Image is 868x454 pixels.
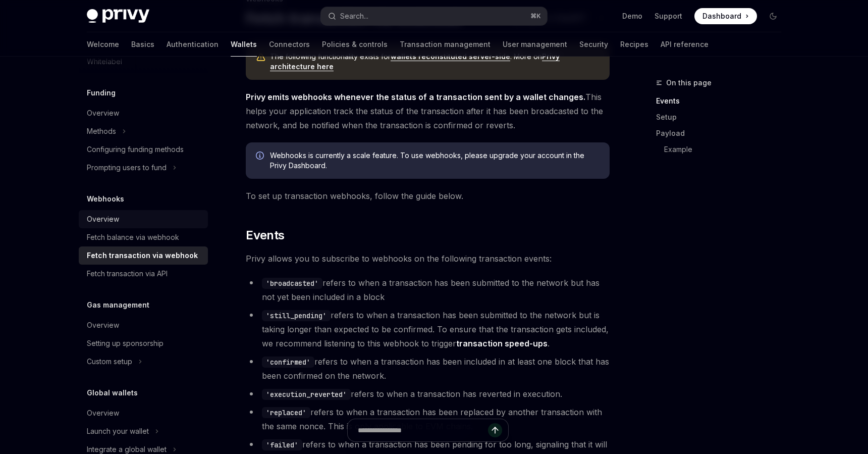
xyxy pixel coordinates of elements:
div: Custom setup [87,356,132,368]
button: Prompting users to fund [79,159,208,177]
li: refers to when a transaction has reverted in execution. [246,387,610,401]
span: Dashboard [702,11,741,21]
h5: Funding [87,87,116,99]
code: 'execution_reverted' [262,389,351,400]
div: Search... [340,10,368,22]
code: 'confirmed' [262,357,314,368]
svg: Warning [256,53,266,63]
input: Ask a question... [358,419,488,441]
a: Overview [79,404,208,422]
a: Transaction management [400,32,491,57]
div: Launch your wallet [87,425,149,437]
a: Wallets [231,32,257,57]
h5: Gas management [87,299,149,311]
a: Connectors [269,32,310,57]
a: Dashboard [694,8,757,24]
button: Search...⌘K [321,7,547,25]
a: Recipes [620,32,648,57]
div: Overview [87,319,119,331]
span: ⌘ K [530,12,541,20]
span: Privy allows you to subscribe to webhooks on the following transaction events: [246,251,610,266]
a: Setting up sponsorship [79,334,208,352]
a: Authentication [167,32,219,57]
button: Custom setup [79,352,208,371]
a: wallets reconstituted server-side [391,52,510,61]
a: Welcome [87,32,119,57]
a: transaction speed-ups [456,338,548,349]
a: Overview [79,316,208,334]
div: Configuring funding methods [87,143,184,156]
div: Prompting users to fund [87,162,167,174]
div: Fetch transaction via API [87,268,168,280]
a: API reference [661,32,709,57]
span: The following functionality exists for . More on [270,52,600,72]
strong: Privy emits webhooks whenever the status of a transaction sent by a wallet changes. [246,92,585,102]
a: Example [656,141,789,158]
code: 'replaced' [262,407,310,418]
a: Payload [656,125,789,141]
a: Fetch transaction via webhook [79,246,208,265]
code: 'still_pending' [262,310,331,321]
h5: Global wallets [87,387,138,399]
div: Methods [87,125,116,137]
div: Fetch transaction via webhook [87,249,198,262]
li: refers to when a transaction has been included in at least one block that has been confirmed on t... [246,355,610,383]
div: Overview [87,107,119,119]
a: Security [579,32,608,57]
button: Send message [488,423,502,437]
a: Basics [131,32,154,57]
button: Toggle dark mode [765,8,781,24]
div: Overview [87,407,119,419]
span: On this page [666,77,712,89]
a: Support [655,11,682,21]
span: To set up transaction webhooks, follow the guide below. [246,189,610,203]
li: refers to when a transaction has been submitted to the network but has not yet been included in a... [246,276,610,304]
a: User management [503,32,567,57]
div: Fetch balance via webhook [87,231,179,243]
div: Overview [87,213,119,225]
a: Policies & controls [322,32,388,57]
a: Demo [622,11,642,21]
h5: Webhooks [87,193,124,205]
li: refers to when a transaction has been replaced by another transaction with the same nonce. This i... [246,405,610,433]
span: Webhooks is currently a scale feature. To use webhooks, please upgrade your account in the Privy ... [270,150,600,171]
div: Setting up sponsorship [87,337,164,349]
a: Events [656,93,789,109]
a: Overview [79,104,208,122]
code: 'broadcasted' [262,278,322,289]
span: Events [246,227,284,243]
button: Methods [79,122,208,140]
a: Fetch transaction via API [79,265,208,283]
button: Launch your wallet [79,422,208,440]
a: Setup [656,109,789,125]
span: This helps your application track the status of the transaction after it has been broadcasted to ... [246,90,610,132]
a: Overview [79,210,208,228]
svg: Info [256,152,266,162]
a: Configuring funding methods [79,140,208,159]
img: dark logo [87,9,149,23]
a: Fetch balance via webhook [79,228,208,246]
li: refers to when a transaction has been submitted to the network but is taking longer than expected... [246,308,610,350]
